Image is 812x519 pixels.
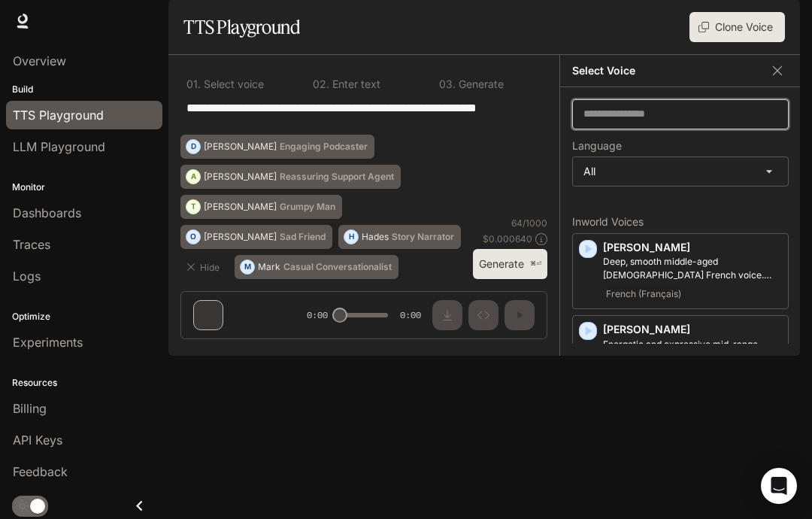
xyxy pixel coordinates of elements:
[204,172,277,181] p: [PERSON_NAME]
[362,232,389,241] p: Hades
[603,285,684,303] span: French (Français)
[235,255,398,279] button: MMarkCasual Conversationalist
[183,12,300,42] h1: TTS Playground
[258,263,280,272] p: Mark
[283,263,392,272] p: Casual Conversationalist
[456,79,504,90] p: Generate
[180,135,374,159] button: D[PERSON_NAME]Engaging Podcaster
[204,232,277,241] p: [PERSON_NAME]
[204,202,277,211] p: [PERSON_NAME]
[689,12,785,42] button: Clone Voice
[180,255,229,279] button: Hide
[530,259,541,269] p: ⌘⏎
[280,142,368,151] p: Engaging Podcaster
[241,255,254,279] div: M
[180,225,332,249] button: O[PERSON_NAME]Sad Friend
[344,225,358,249] div: H
[186,225,200,249] div: O
[180,165,401,189] button: A[PERSON_NAME]Reassuring Support Agent
[313,79,329,90] p: 0 2 .
[473,249,547,280] button: Generate⌘⏎
[186,195,200,219] div: T
[603,255,782,282] p: Deep, smooth middle-aged male French voice. Composed and calm
[280,172,394,181] p: Reassuring Support Agent
[186,165,200,189] div: A
[603,338,782,365] p: Energetic and expressive mid-range male voice, with a mildly nasal quality
[280,202,335,211] p: Grumpy Man
[186,79,201,90] p: 0 1 .
[180,195,342,219] button: T[PERSON_NAME]Grumpy Man
[201,79,264,90] p: Select voice
[204,142,277,151] p: [PERSON_NAME]
[329,79,380,90] p: Enter text
[186,135,200,159] div: D
[603,240,782,255] p: [PERSON_NAME]
[280,232,326,241] p: Sad Friend
[392,232,454,241] p: Story Narrator
[603,322,782,337] p: [PERSON_NAME]
[439,79,456,90] p: 0 3 .
[572,217,789,227] p: Inworld Voices
[761,468,797,504] div: Open Intercom Messenger
[572,141,622,151] p: Language
[573,157,788,186] div: All
[338,225,461,249] button: HHadesStory Narrator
